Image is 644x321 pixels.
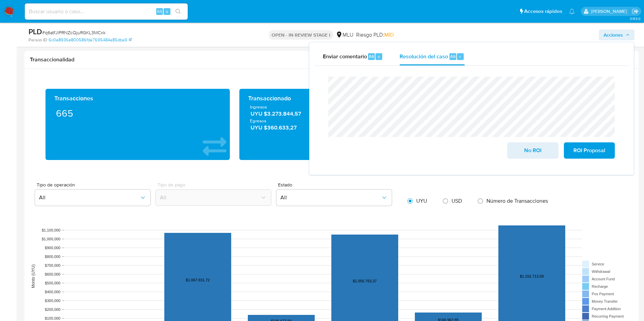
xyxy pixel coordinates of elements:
[630,16,641,21] span: 3.153.0
[25,7,188,16] input: Buscar usuario o caso...
[569,8,575,14] a: Notificaciones
[604,29,623,40] span: Acciones
[516,143,549,158] span: No ROI
[49,37,132,43] a: 6c0a8936e800586fda7695484a85dba9
[564,142,615,159] button: ROI Proposal
[42,29,106,36] span: # q6atfJlPRNZcQjuRGKL3MCxk
[632,8,639,15] a: Salir
[157,8,162,15] span: Alt
[323,52,367,60] span: Enviar comentario
[29,26,42,37] b: PLD
[269,30,333,40] p: OPEN - IN REVIEW STAGE I
[450,53,456,60] span: Alt
[400,52,448,60] span: Resolución del caso
[171,7,185,16] button: search-icon
[30,56,633,63] h1: Transaccionalidad
[459,53,461,60] span: r
[599,29,634,40] button: Acciones
[507,142,558,159] button: No ROI
[378,53,380,60] span: c
[524,8,562,15] span: Accesos rápidos
[573,143,606,158] span: ROI Proposal
[29,37,47,43] b: Person ID
[591,8,629,15] p: tomas.vaya@mercadolibre.com
[336,31,353,39] div: MLU
[356,31,394,39] span: Riesgo PLD:
[166,8,168,15] span: s
[384,31,394,39] span: MID
[369,53,374,60] span: Alt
